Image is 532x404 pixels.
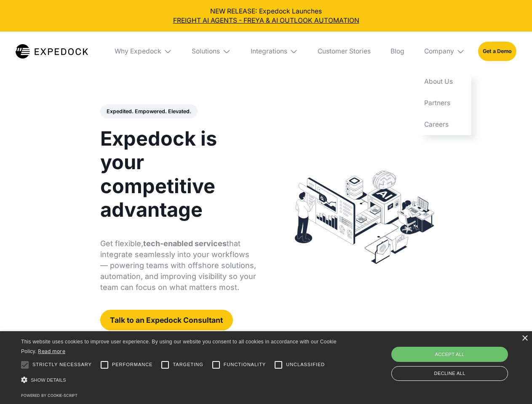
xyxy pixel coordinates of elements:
a: About Us [417,71,471,93]
div: Company [424,47,454,56]
a: Partners [417,93,471,114]
span: Unclassified [286,361,325,368]
a: FREIGHT AI AGENTS - FREYA & AI OUTLOOK AUTOMATION [7,16,526,25]
div: Company [417,32,471,71]
span: Show details [31,377,66,383]
div: NEW RELEASE: Expedock Launches [7,7,526,25]
div: Why Expedock [115,47,161,56]
h1: Expedock is your competitive advantage [100,127,257,221]
nav: Company [417,71,471,135]
div: Integrations [244,32,305,71]
span: Targeting [173,361,203,368]
span: This website uses cookies to improve user experience. By using our website you consent to all coo... [21,339,337,354]
div: Solutions [185,32,238,71]
span: Performance [112,361,153,368]
span: Strictly necessary [32,361,92,368]
iframe: Chat Widget [392,313,532,404]
a: Talk to an Expedock Consultant [100,310,233,330]
span: Functionality [224,361,266,368]
div: Why Expedock [108,32,179,71]
strong: tech-enabled services [143,239,227,248]
a: Customer Stories [311,32,377,71]
div: Solutions [192,47,220,56]
div: Show details [21,375,340,386]
div: Integrations [251,47,287,56]
p: Get flexible, that integrate seamlessly into your workflows — powering teams with offshore soluti... [100,238,257,293]
a: Powered by cookie-script [21,393,78,398]
a: Blog [384,32,411,71]
a: Read more [38,348,65,354]
a: Get a Demo [478,42,516,61]
a: Careers [417,114,471,135]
